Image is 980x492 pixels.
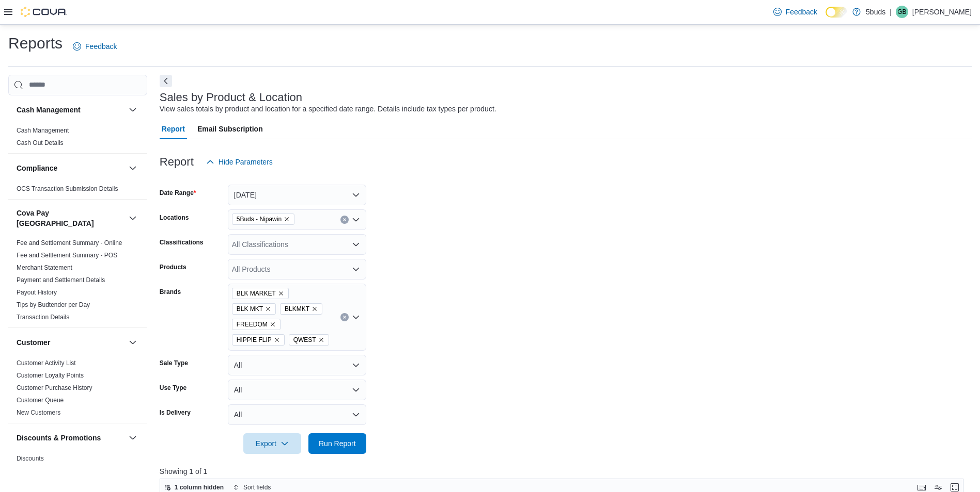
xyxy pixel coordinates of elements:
[160,75,172,87] button: Next
[237,288,276,299] span: BLK MARKET
[232,303,276,315] span: BLK MKT
[127,432,139,444] button: Discounts & Promotions
[202,152,277,172] button: Hide Parameters
[8,183,147,199] div: Compliance
[280,303,322,315] span: BLKMKT
[175,483,224,491] span: 1 column hidden
[17,251,117,259] span: Fee and Settlement Summary - POS
[17,371,84,380] span: Customer Loyalty Points
[912,6,972,18] p: [PERSON_NAME]
[340,313,349,321] button: Clear input
[21,7,67,17] img: Cova
[17,359,76,367] a: Customer Activity List
[17,301,90,308] a: Tips by Budtender per Day
[232,288,289,299] span: BLK MARKET
[160,104,496,114] div: View sales totals by product and location for a specified date range. Details include tax types p...
[8,237,147,327] div: Cova Pay [GEOGRAPHIC_DATA]
[352,240,360,249] button: Open list of options
[69,36,121,57] a: Feedback
[160,156,194,168] h3: Report
[17,372,84,379] a: Customer Loyalty Points
[352,216,360,224] button: Open list of options
[17,239,122,247] a: Fee and Settlement Summary - Online
[312,306,318,312] button: Remove BLKMKT from selection in this group
[17,185,118,193] span: OCS Transaction Submission Details
[17,288,57,297] span: Payout History
[160,189,196,197] label: Date Range
[160,466,972,477] p: Showing 1 of 1
[232,214,294,225] span: 5Buds - Nipawin
[17,454,44,463] span: Discounts
[278,290,284,297] button: Remove BLK MARKET from selection in this group
[160,384,186,392] label: Use Type
[8,124,147,153] div: Cash Management
[228,355,366,375] button: All
[352,265,360,273] button: Open list of options
[289,334,329,346] span: QWEST
[284,216,290,222] button: Remove 5Buds - Nipawin from selection in this group
[237,335,272,345] span: HIPPIE FLIP
[769,2,821,22] a: Feedback
[237,304,263,314] span: BLK MKT
[293,335,316,345] span: QWEST
[17,163,57,173] h3: Compliance
[319,438,356,449] span: Run Report
[890,6,892,18] p: |
[160,263,186,271] label: Products
[160,238,204,247] label: Classifications
[17,264,72,271] a: Merchant Statement
[85,41,117,52] span: Feedback
[219,157,273,167] span: Hide Parameters
[17,105,125,115] button: Cash Management
[866,6,885,18] p: 5buds
[8,357,147,423] div: Customer
[237,319,268,330] span: FREEDOM
[17,139,64,146] a: Cash Out Details
[228,380,366,400] button: All
[160,214,189,222] label: Locations
[308,433,366,454] button: Run Report
[8,33,63,54] h1: Reports
[17,409,60,416] a: New Customers
[896,6,908,18] div: Gabe Brad
[17,433,125,443] button: Discounts & Promotions
[160,288,181,296] label: Brands
[17,185,118,192] a: OCS Transaction Submission Details
[228,185,366,205] button: [DATE]
[826,7,847,18] input: Dark Mode
[228,404,366,425] button: All
[17,359,76,367] span: Customer Activity List
[17,276,105,284] span: Payment and Settlement Details
[17,252,117,259] a: Fee and Settlement Summary - POS
[17,337,125,348] button: Customer
[17,313,69,321] span: Transaction Details
[17,139,64,147] span: Cash Out Details
[232,319,281,330] span: FREEDOM
[897,6,906,18] span: GB
[160,408,191,417] label: Is Delivery
[127,336,139,349] button: Customer
[127,104,139,116] button: Cash Management
[17,433,101,443] h3: Discounts & Promotions
[17,276,105,284] a: Payment and Settlement Details
[17,301,90,309] span: Tips by Budtender per Day
[127,212,139,224] button: Cova Pay [GEOGRAPHIC_DATA]
[232,334,285,346] span: HIPPIE FLIP
[17,105,81,115] h3: Cash Management
[17,289,57,296] a: Payout History
[17,208,125,228] button: Cova Pay [GEOGRAPHIC_DATA]
[17,408,60,417] span: New Customers
[17,127,69,134] a: Cash Management
[17,337,50,348] h3: Customer
[17,264,72,272] span: Merchant Statement
[17,314,69,321] a: Transaction Details
[243,483,271,491] span: Sort fields
[17,455,44,462] a: Discounts
[17,384,92,392] span: Customer Purchase History
[318,337,324,343] button: Remove QWEST from selection in this group
[160,91,302,104] h3: Sales by Product & Location
[197,119,263,139] span: Email Subscription
[17,384,92,391] a: Customer Purchase History
[17,239,122,247] span: Fee and Settlement Summary - Online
